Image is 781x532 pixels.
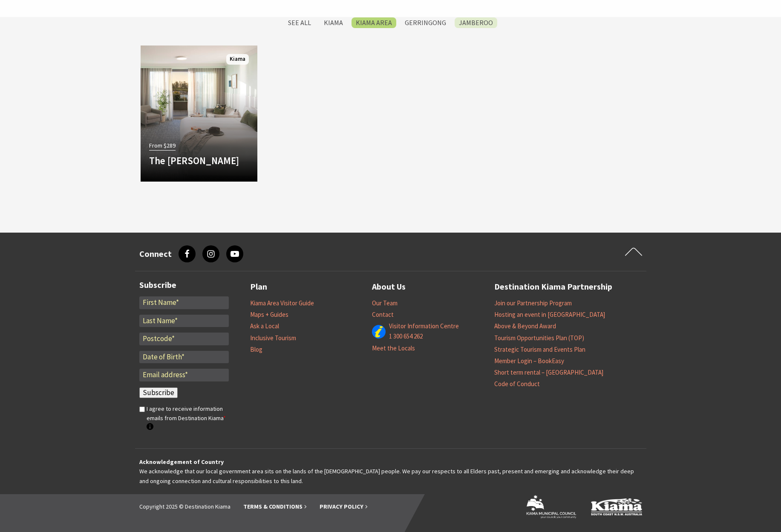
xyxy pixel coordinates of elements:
[494,368,603,388] a: Short term rental – [GEOGRAPHIC_DATA] Code of Conduct
[320,17,347,28] label: Kiama
[139,280,229,290] h3: Subscribe
[401,17,450,28] label: Gerringong
[139,387,178,398] input: Subscribe
[139,296,229,309] input: First Name*
[372,344,415,353] a: Meet the Locals
[494,299,572,307] a: Join our Partnership Program
[139,351,229,364] input: Date of Birth*
[284,17,315,28] label: SEE All
[139,333,229,345] input: Postcode*
[139,315,229,327] input: Last Name*
[494,357,564,365] a: Member Login – BookEasy
[250,280,267,294] a: Plan
[591,498,642,515] img: Kiama Logo
[372,310,394,319] a: Contact
[494,334,584,342] a: Tourism Opportunities Plan (TOP)
[226,54,249,65] span: Kiama
[139,249,172,259] h3: Connect
[494,280,612,294] a: Destination Kiama Partnership
[250,299,314,307] a: Kiama Area Visitor Guide
[250,345,262,354] a: Blog
[243,503,307,511] a: Terms & Conditions
[250,310,288,319] a: Maps + Guides
[372,299,398,307] a: Our Team
[372,280,406,294] a: About Us
[494,310,605,319] a: Hosting an event in [GEOGRAPHIC_DATA]
[139,457,642,486] p: We acknowledge that our local government area sits on the lands of the [DEMOGRAPHIC_DATA] people....
[139,458,224,466] strong: Acknowledgement of Country
[139,369,229,381] input: Email address*
[250,322,279,330] a: Ask a Local
[139,502,231,511] li: Copyright 2025 © Destination Kiama
[149,155,249,167] h4: The [PERSON_NAME]
[389,332,423,341] a: 1 300 654 262
[494,322,556,330] a: Above & Beyond Award
[389,322,459,330] a: Visitor Information Centre
[250,334,296,342] a: Inclusive Tourism
[141,46,257,182] a: From $289 The [PERSON_NAME] Kiama
[494,345,585,354] a: Strategic Tourism and Events Plan
[455,17,497,28] label: Jamberoo
[352,17,396,28] label: Kiama Area
[320,503,368,511] a: Privacy Policy
[147,404,229,432] label: I agree to receive information emails from Destination Kiama
[149,141,176,151] span: From $289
